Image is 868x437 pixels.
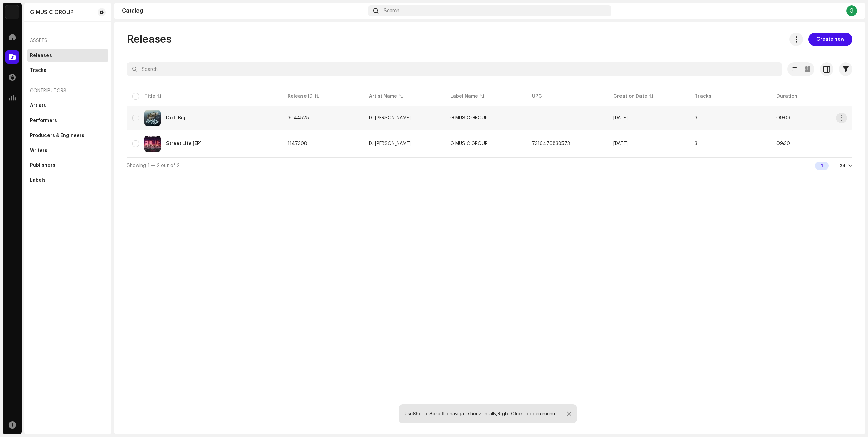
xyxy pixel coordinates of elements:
[27,114,108,127] re-m-nav-item: Performers
[127,163,180,168] span: Showing 1 — 2 out of 2
[613,141,628,146] span: Jul 15, 2022
[144,136,161,152] img: 5c78030e-e1b5-40de-af77-2f869460e16e
[613,116,628,120] span: Oct 5, 2025
[30,68,46,73] div: Tracks
[27,33,108,49] re-a-nav-header: Assets
[144,93,155,100] div: Title
[532,141,570,146] span: 7316470838573
[808,33,852,46] button: Create new
[27,129,108,142] re-m-nav-item: Producers & Engineers
[166,116,185,120] div: Do It Big
[450,116,488,120] span: G MUSIC GROUP
[695,141,697,146] span: 3
[144,110,161,126] img: 27048c64-4205-4f67-ae21-d01c14a97967
[5,5,19,19] img: 190830b2-3b53-4b0d-992c-d3620458de1d
[776,116,790,120] span: 09:09
[127,33,172,46] span: Releases
[497,412,523,416] strong: Right Click
[27,144,108,157] re-m-nav-item: Writers
[30,163,55,168] div: Publishers
[122,8,365,14] div: Catalog
[27,83,108,99] re-a-nav-header: Contributors
[166,141,202,146] div: Street Life [EP]
[450,141,488,146] span: G MUSIC GROUP
[776,141,790,146] span: 09:30
[846,5,857,16] div: G
[27,49,108,62] re-m-nav-item: Releases
[27,174,108,187] re-m-nav-item: Labels
[695,116,697,120] span: 3
[369,116,439,120] span: DJ GEEZY G
[288,116,309,120] span: 3044525
[30,53,52,58] div: Releases
[384,8,399,14] span: Search
[369,141,439,146] span: DJ GEEZY G
[405,411,556,417] div: Use to navigate horizontally, to open menu.
[613,93,647,100] div: Creation Date
[840,163,846,168] div: 24
[369,116,411,120] div: DJ [PERSON_NAME]
[27,64,108,77] re-m-nav-item: Tracks
[815,162,829,170] div: 1
[30,133,84,138] div: Producers & Engineers
[288,141,307,146] span: 1147308
[30,118,57,123] div: Performers
[30,103,46,108] div: Artists
[816,33,844,46] span: Create new
[532,116,536,120] span: —
[450,93,478,100] div: Label Name
[369,141,411,146] div: DJ [PERSON_NAME]
[27,159,108,172] re-m-nav-item: Publishers
[30,148,47,153] div: Writers
[27,99,108,113] re-m-nav-item: Artists
[127,62,782,76] input: Search
[413,412,443,416] strong: Shift + Scroll
[288,93,313,100] div: Release ID
[30,9,74,15] div: G MUSIC GROUP
[30,178,46,183] div: Labels
[369,93,397,100] div: Artist Name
